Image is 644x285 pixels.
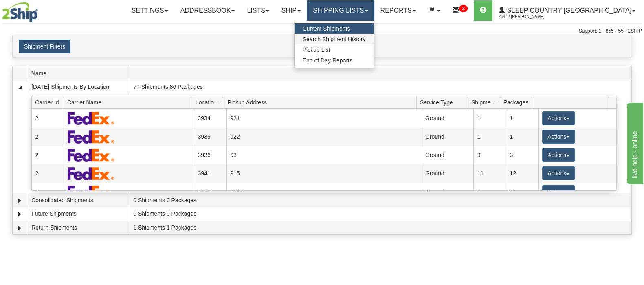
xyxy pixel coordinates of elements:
[422,164,474,183] td: Ground
[505,7,631,14] span: Sleep Country [GEOGRAPHIC_DATA]
[295,44,374,55] a: Pickup List
[28,80,130,94] td: [DATE] Shipments By Location
[506,109,538,127] td: 1
[422,183,474,201] td: Ground
[68,111,114,125] img: FedEx Express®
[67,96,192,108] span: Carrier Name
[241,0,275,21] a: Lists
[303,36,366,42] span: Search Shipment History
[422,109,474,127] td: Ground
[130,193,631,207] td: 0 Shipments 0 Packages
[506,146,538,164] td: 3
[542,166,575,180] button: Actions
[31,146,64,164] td: 2
[68,148,114,162] img: FedEx Express®
[6,5,75,15] div: live help - online
[473,183,506,201] td: 7
[31,67,130,80] span: Name
[303,57,352,64] span: End of Day Reports
[16,224,24,232] a: Expand
[473,128,506,146] td: 1
[31,109,64,127] td: 2
[130,80,631,94] td: 77 Shipments 86 Packages
[35,96,64,108] span: Carrier Id
[174,0,241,21] a: Addressbook
[226,128,422,146] td: 922
[31,128,64,146] td: 2
[542,130,575,144] button: Actions
[226,164,422,183] td: 915
[307,0,374,21] a: Shipping lists
[471,96,500,108] span: Shipments
[68,185,114,199] img: FedEx Express®
[422,128,474,146] td: Ground
[295,23,374,34] a: Current Shipments
[473,109,506,127] td: 1
[226,109,422,127] td: 921
[16,83,24,91] a: Collapse
[542,185,575,199] button: Actions
[473,146,506,164] td: 3
[542,148,575,162] button: Actions
[19,40,70,53] button: Shipment Filters
[625,101,643,184] iframe: chat widget
[226,183,422,201] td: JASZ
[303,25,350,32] span: Current Shipments
[295,34,374,44] a: Search Shipment History
[28,207,130,221] td: Future Shipments
[125,0,174,21] a: Settings
[422,146,474,164] td: Ground
[542,111,575,125] button: Actions
[446,0,474,21] a: 3
[28,193,130,207] td: Consolidated Shipments
[374,0,422,21] a: Reports
[130,207,631,221] td: 0 Shipments 0 Packages
[31,183,64,201] td: 2
[68,167,114,180] img: FedEx Express®
[303,46,330,53] span: Pickup List
[16,210,24,218] a: Expand
[194,109,226,127] td: 3934
[194,128,226,146] td: 3935
[28,221,130,234] td: Return Shipments
[499,13,560,21] span: 2044 / [PERSON_NAME]
[420,96,468,108] span: Service Type
[2,2,38,22] img: logo2044.jpg
[68,130,114,144] img: FedEx Express®
[31,164,64,183] td: 2
[2,28,642,35] div: Support: 1 - 855 - 55 - 2SHIP
[503,96,532,108] span: Packages
[130,221,631,234] td: 1 Shipments 1 Packages
[473,164,506,183] td: 11
[506,164,538,183] td: 12
[16,197,24,205] a: Expand
[196,96,224,108] span: Location Id
[492,0,642,21] a: Sleep Country [GEOGRAPHIC_DATA] 2044 / [PERSON_NAME]
[459,5,468,12] sup: 3
[295,55,374,66] a: End of Day Reports
[228,96,417,108] span: Pickup Address
[275,0,307,21] a: Ship
[194,146,226,164] td: 3936
[506,128,538,146] td: 1
[506,183,538,201] td: 7
[226,146,422,164] td: 93
[194,183,226,201] td: 7267
[194,164,226,183] td: 3941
